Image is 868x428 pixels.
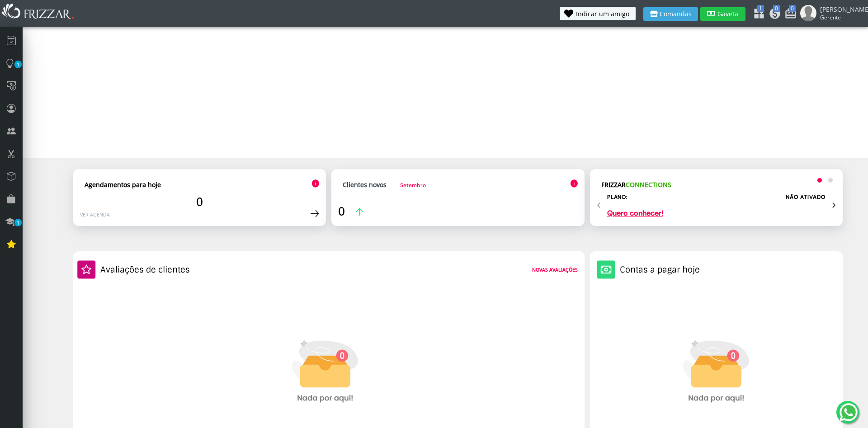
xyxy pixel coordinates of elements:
[597,260,615,279] img: Ícone de um cofre
[753,7,762,22] a: 1
[196,193,203,210] span: 0
[773,5,780,12] span: 0
[832,194,836,213] span: Next
[620,264,700,275] h2: Contas a pagar hoje
[338,203,345,219] span: 0
[400,182,426,189] span: Setembro
[607,210,663,217] a: Quero conhecer!
[786,193,826,201] label: NÃO ATIVADO
[700,7,745,21] button: Gaveta
[789,5,796,12] span: 0
[597,194,601,213] span: Previous
[660,11,692,17] span: Comandas
[601,180,671,189] strong: FRIZZAR
[560,7,636,20] button: Indicar um amigo
[626,180,671,189] span: CONNECTIONS
[717,11,739,17] span: Gaveta
[820,14,861,21] span: Gerente
[80,212,110,218] a: Ver agenda
[356,208,363,216] img: Ícone de seta para a cima
[607,193,628,201] h2: Plano:
[85,180,161,189] strong: Agendamentos para hoje
[532,267,578,273] strong: Novas avaliações
[100,264,190,275] h2: Avaliações de clientes
[570,179,578,188] img: Ícone de informação
[820,5,861,14] span: [PERSON_NAME]
[769,7,778,22] a: 0
[838,401,859,423] img: whatsapp.png
[14,61,22,68] span: 1
[14,219,22,226] span: 1
[311,210,319,217] img: Ícone de seta para a direita
[784,7,793,22] a: 0
[77,260,96,279] img: Ícone de estrela
[800,5,863,23] a: [PERSON_NAME] Gerente
[311,179,319,188] img: Ícone de informação
[338,203,363,219] a: 0
[643,7,698,21] button: Comandas
[757,5,764,12] span: 1
[576,11,629,17] span: Indicar um amigo
[343,180,387,189] strong: Clientes novos
[343,180,426,189] a: Clientes novosSetembro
